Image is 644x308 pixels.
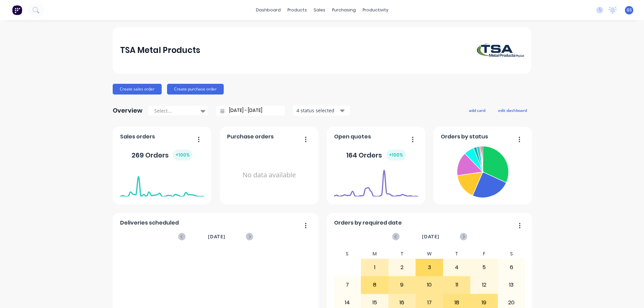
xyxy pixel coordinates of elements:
[465,106,490,115] button: add card
[297,107,339,114] div: 4 status selected
[167,84,224,95] button: Create purchase order
[422,233,439,240] span: [DATE]
[498,276,525,293] div: 13
[443,249,471,259] div: T
[443,259,470,276] div: 4
[498,249,525,259] div: S
[416,259,443,276] div: 3
[131,149,193,161] div: 269 Orders
[389,276,416,293] div: 9
[113,104,143,117] div: Overview
[120,219,179,227] span: Deliveries scheduled
[329,5,359,15] div: purchasing
[227,133,274,141] span: Purchase orders
[441,133,488,141] span: Orders by status
[389,259,416,276] div: 2
[334,276,361,293] div: 7
[471,276,497,293] div: 12
[494,106,531,115] button: edit dashboard
[471,259,497,276] div: 5
[334,133,371,141] span: Open quotes
[470,249,498,259] div: F
[443,276,470,293] div: 11
[361,249,388,259] div: M
[359,5,392,15] div: productivity
[386,149,406,161] div: + 100 %
[293,106,350,116] button: 4 status selected
[498,259,525,276] div: 6
[113,84,162,95] button: Create sales order
[477,43,524,57] img: TSA Metal Products
[227,143,311,207] div: No data available
[208,233,225,240] span: [DATE]
[416,249,443,259] div: W
[361,259,388,276] div: 1
[388,249,416,259] div: T
[12,5,22,15] img: Factory
[173,149,193,161] div: + 100 %
[361,276,388,293] div: 8
[310,5,329,15] div: sales
[416,276,443,293] div: 10
[346,149,406,161] div: 164 Orders
[284,5,310,15] div: products
[334,249,361,259] div: S
[253,5,284,15] a: dashboard
[120,133,155,141] span: Sales orders
[627,7,632,13] span: GS
[120,44,200,57] div: TSA Metal Products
